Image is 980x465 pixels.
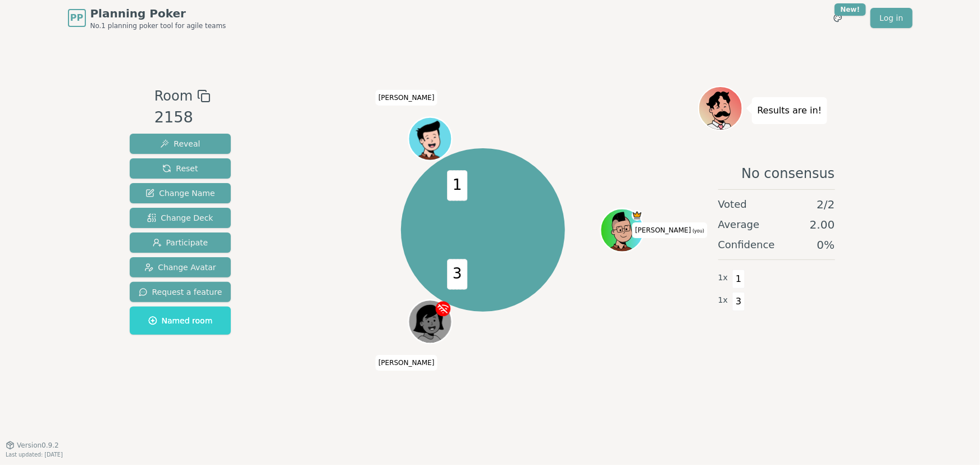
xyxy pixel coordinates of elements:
[632,222,707,238] span: Click to change your name
[828,8,848,28] button: New!
[732,292,745,311] span: 3
[870,8,912,28] a: Log in
[148,315,213,326] span: Named room
[6,441,59,450] button: Version0.9.2
[90,21,226,30] span: No.1 planning poker tool for agile teams
[70,11,83,25] span: PP
[130,208,231,228] button: Change Deck
[6,452,63,458] span: Last updated: [DATE]
[376,90,437,106] span: Click to change your name
[130,183,231,203] button: Change Name
[718,294,728,307] span: 1 x
[147,212,213,224] span: Change Deck
[817,237,835,253] span: 0 %
[810,217,835,233] span: 2.00
[835,3,867,16] div: New!
[144,262,216,273] span: Change Avatar
[68,6,226,30] a: PPPlanning PokerNo.1 planning poker tool for agile teams
[154,106,211,129] div: 2158
[718,272,728,284] span: 1 x
[145,188,215,199] span: Change Name
[817,197,835,212] span: 2 / 2
[130,307,231,335] button: Named room
[139,286,222,298] span: Request a feature
[741,165,835,183] span: No consensus
[153,237,208,248] span: Participate
[632,209,642,220] span: Toce is the host
[447,170,467,200] span: 1
[130,158,231,179] button: Reset
[376,355,437,371] span: Click to change your name
[130,233,231,253] button: Participate
[718,217,760,233] span: Average
[154,86,193,106] span: Room
[732,270,745,289] span: 1
[160,138,200,149] span: Reveal
[130,257,231,277] button: Change Avatar
[758,103,822,118] p: Results are in!
[447,259,467,289] span: 3
[90,6,226,21] span: Planning Poker
[130,134,231,154] button: Reveal
[130,282,231,302] button: Request a feature
[718,197,747,212] span: Voted
[602,209,643,250] button: Click to change your avatar
[718,237,775,253] span: Confidence
[162,163,198,174] span: Reset
[691,229,705,234] span: (you)
[17,441,59,450] span: Version 0.9.2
